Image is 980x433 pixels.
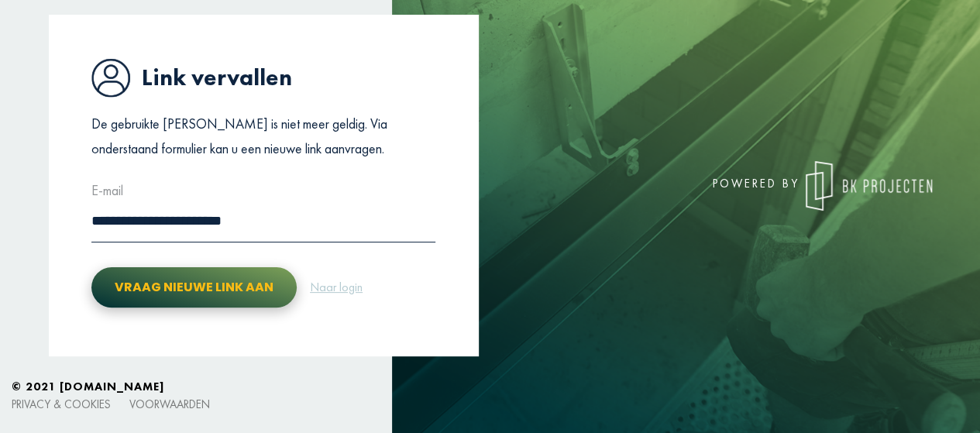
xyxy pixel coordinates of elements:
h6: © 2021 [DOMAIN_NAME] [12,380,968,393]
label: E-mail [91,178,123,203]
a: Privacy & cookies [12,397,111,411]
a: Naar login [309,277,363,297]
div: powered by [502,161,932,211]
img: logo [806,161,932,211]
img: icon [91,58,130,98]
p: De gebruikte [PERSON_NAME] is niet meer geldig. Via onderstaand formulier kan u een nieuwe link a... [91,112,435,162]
h1: Link vervallen [91,58,435,98]
button: Vraag nieuwe link aan [91,267,297,308]
a: Voorwaarden [129,397,210,411]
